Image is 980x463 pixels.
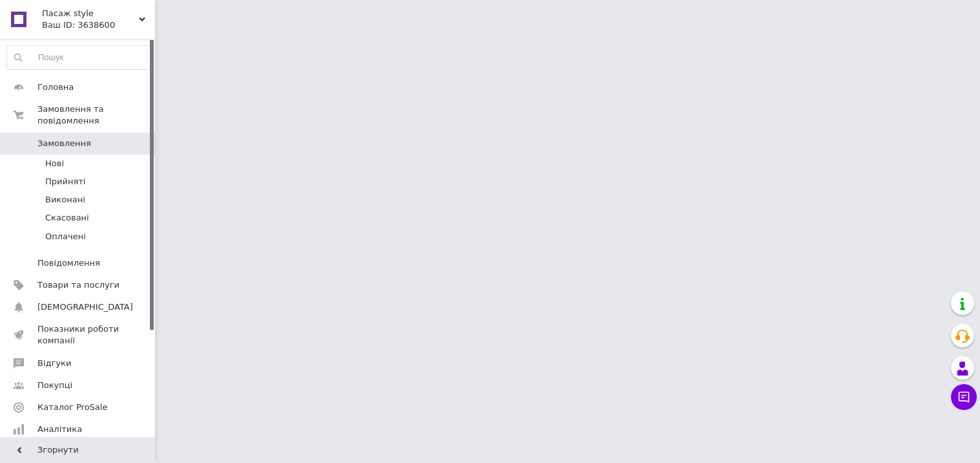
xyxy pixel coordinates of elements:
[37,257,100,269] span: Повідомлення
[37,358,71,369] span: Відгуки
[42,8,139,19] span: Пасаж style
[45,194,85,206] span: Виконані
[37,380,72,391] span: Покупці
[45,212,89,224] span: Скасовані
[37,279,120,291] span: Товари та послуги
[37,138,91,149] span: Замовлення
[37,323,120,347] span: Показники роботи компанії
[951,384,977,410] button: Чат з покупцем
[45,176,85,188] span: Прийняті
[37,424,82,435] span: Аналітика
[37,402,107,413] span: Каталог ProSale
[42,19,155,31] div: Ваш ID: 3638600
[45,158,64,169] span: Нові
[37,81,74,93] span: Головна
[45,231,86,242] span: Оплачені
[37,301,133,313] span: [DEMOGRAPHIC_DATA]
[7,46,152,69] input: Пошук
[37,103,155,127] span: Замовлення та повідомлення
